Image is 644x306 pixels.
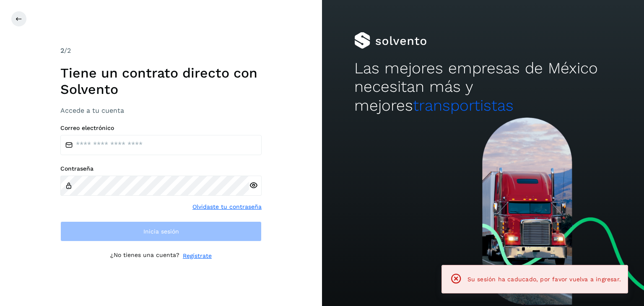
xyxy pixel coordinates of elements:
a: Regístrate [183,252,212,260]
h3: Accede a tu cuenta [60,106,262,114]
label: Contraseña [60,165,262,172]
div: /2 [60,46,262,56]
span: 2 [60,47,64,54]
label: Correo electrónico [60,124,262,132]
span: transportistas [413,96,514,114]
span: Inicia sesión [143,228,179,234]
p: ¿No tienes una cuenta? [110,252,179,260]
span: Su sesión ha caducado, por favor vuelva a ingresar. [467,276,621,283]
h1: Tiene un contrato directo con Solvento [60,65,262,97]
h2: Las mejores empresas de México necesitan más y mejores [354,59,612,115]
button: Inicia sesión [60,221,262,241]
a: Olvidaste tu contraseña [192,202,262,211]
